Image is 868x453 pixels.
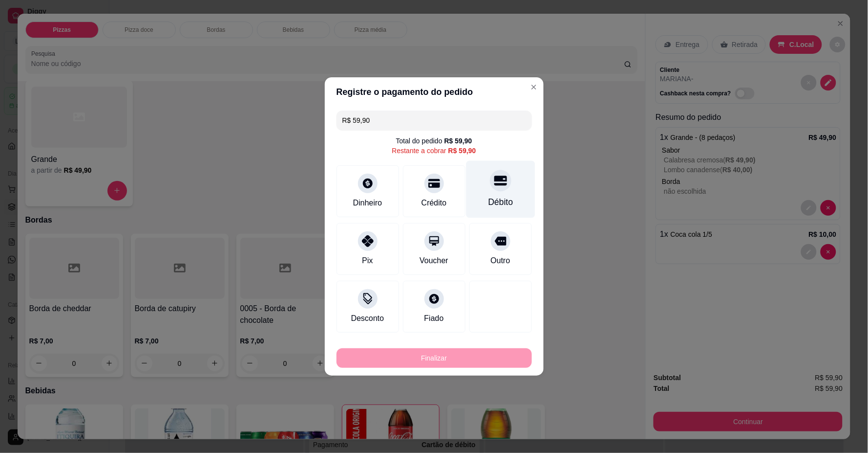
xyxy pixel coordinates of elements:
div: R$ 59,90 [445,136,472,146]
div: R$ 59,90 [448,146,476,156]
div: Dinheiro [353,197,382,209]
div: Fiado [424,313,444,324]
div: Voucher [420,255,448,267]
div: Crédito [422,197,447,209]
input: Ex.: hambúrguer de cordeiro [342,111,526,130]
div: Desconto [351,313,384,324]
div: Total do pedido [396,136,472,146]
div: Pix [362,255,373,267]
header: Registre o pagamento do pedido [325,77,544,107]
div: Restante a cobrar [392,146,476,156]
div: Débito [488,196,513,208]
button: Close [526,79,542,95]
div: Outro [490,255,510,267]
